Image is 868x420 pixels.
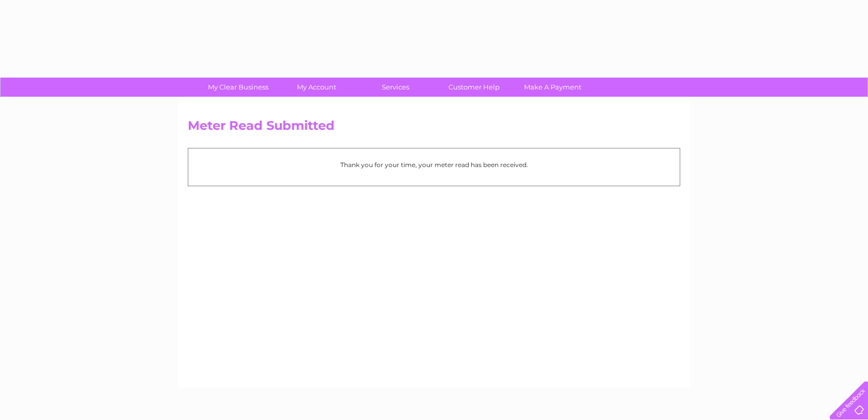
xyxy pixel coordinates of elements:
[193,160,675,170] p: Thank you for your time, your meter read has been received.
[510,78,595,97] a: Make A Payment
[274,78,360,97] a: My Account
[188,118,680,138] h2: Meter Read Submitted
[353,78,438,97] a: Services
[431,78,517,97] a: Customer Help
[196,78,281,97] a: My Clear Business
